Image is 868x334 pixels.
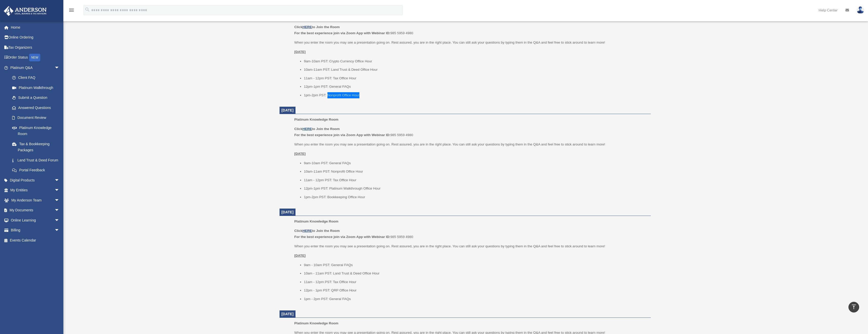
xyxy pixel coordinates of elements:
b: For the best experience join via Zoom App with Webinar ID: [294,133,390,137]
p: When you enter the room you may see a presentation going on. Rest assured, you are in the right p... [294,243,647,249]
span: Platinum Knowledge Room [294,321,338,325]
a: Document Review [7,113,67,123]
li: 10am-11am PST: Nonprofit Office Hour [304,169,647,175]
b: Click to Join the Room [294,127,340,131]
b: For the best experience join via Zoom App with Webinar ID: [294,31,390,35]
span: Platinum Knowledge Room [294,219,338,223]
b: For the best experience join via Zoom App with Webinar ID: [294,235,390,239]
li: 9am-10am PST: General FAQs [304,160,647,166]
p: When you enter the room you may see a presentation going on. Rest assured, you are in the right p... [294,40,647,46]
span: arrow_drop_down [54,215,65,226]
p: 985 5959 4980 [294,228,647,240]
img: Anderson Advisors Platinum Portal [2,6,48,16]
span: arrow_drop_down [54,225,65,236]
i: menu [68,7,75,13]
a: Digital Productsarrow_drop_down [4,175,67,185]
a: HERE [302,229,312,233]
li: 9am-10am PST: Crypto Currency Office Hour [304,58,647,64]
i: search [85,7,90,12]
li: 11am - 12pm PST: Tax Office Hour [304,75,647,81]
b: Click to Join the Room [294,25,340,29]
li: 12pm-1pm PST: General FAQs [304,84,647,90]
u: [DATE] [294,152,306,156]
a: Online Ordering [4,32,67,43]
a: Client FAQ [7,73,67,83]
a: Platinum Walkthrough [7,83,67,93]
li: 11am - 12pm PST: Tax Office Hour [304,279,647,285]
a: Platinum Q&Aarrow_drop_down [4,63,67,73]
li: 12pm - 1pm PST: QRP Office Hour [304,287,647,293]
span: [DATE] [282,210,294,214]
a: Events Calendar [4,235,67,245]
i: vertical_align_top [851,304,857,310]
a: Online Learningarrow_drop_down [4,215,67,225]
a: vertical_align_top [848,302,859,312]
li: 1pm - 2pm PST: General FAQs [304,296,647,302]
a: HERE [302,127,312,131]
a: Land Trust & Deed Forum [7,155,67,165]
a: Billingarrow_drop_down [4,225,67,235]
span: [DATE] [282,312,294,316]
a: Answered Questions [7,103,67,113]
a: Order StatusNEW [4,52,67,63]
p: When you enter the room you may see a presentation going on. Rest assured, you are in the right p... [294,141,647,147]
span: arrow_drop_down [54,175,65,185]
a: My Entitiesarrow_drop_down [4,185,67,195]
li: 10am - 11am PST: Land Trust & Deed Office Hour [304,270,647,276]
a: Home [4,22,67,32]
u: [DATE] [294,254,306,257]
li: 9am - 10am PST: General FAQs [304,262,647,268]
a: Portal Feedback [7,165,67,175]
li: 12pm-1pm PST: Platinum Walkthrough Office Hour [304,185,647,192]
span: [DATE] [282,108,294,112]
a: Tax Organizers [4,42,67,52]
a: My Anderson Teamarrow_drop_down [4,195,67,205]
p: 985 5959 4980 [294,24,647,36]
img: User Pic [857,6,864,14]
li: 11am - 12pm PST: Tax Office Hour [304,177,647,183]
a: Tax & Bookkeeping Packages [7,139,67,155]
a: Platinum Knowledge Room [7,123,65,139]
span: arrow_drop_down [54,195,65,206]
a: HERE [302,25,312,29]
a: menu [68,9,75,13]
li: 10am-11am PST: Land Trust & Deed Office Hour [304,67,647,73]
u: [DATE] [294,50,306,54]
span: arrow_drop_down [54,185,65,196]
div: NEW [29,54,40,61]
li: 1pm-2pm PST: Bookkeeping Office Hour [304,194,647,200]
span: arrow_drop_down [54,63,65,73]
a: Submit a Question [7,93,67,103]
p: 985 5959 4980 [294,126,647,138]
b: Click to Join the Room [294,229,340,233]
li: 1pm-2pm PST: Nonprofit Office Hour [304,92,647,98]
span: Platinum Knowledge Room [294,118,338,121]
span: arrow_drop_down [54,205,65,216]
a: My Documentsarrow_drop_down [4,205,67,215]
